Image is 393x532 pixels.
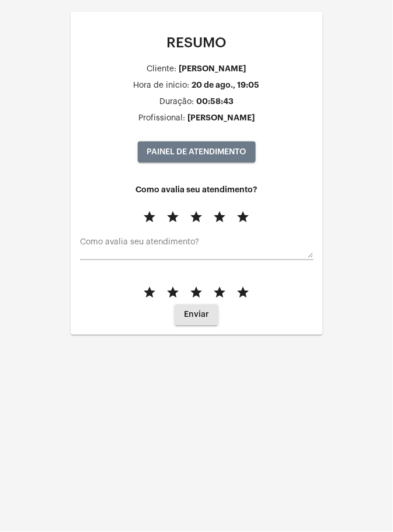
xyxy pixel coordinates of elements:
[159,98,194,106] div: Duração:
[190,286,204,300] mat-icon: star
[175,305,218,326] button: Enviar
[213,286,227,300] mat-icon: star
[166,210,180,224] mat-icon: star
[179,64,246,73] div: [PERSON_NAME]
[213,210,227,224] mat-icon: star
[143,286,157,300] mat-icon: star
[237,210,251,224] mat-icon: star
[190,210,204,224] mat-icon: star
[134,81,190,90] div: Hora de inicio:
[80,35,314,50] p: RESUMO
[147,65,177,74] div: Cliente:
[237,286,251,300] mat-icon: star
[80,185,314,194] h4: Como avalia seu atendimento?
[147,148,246,156] span: PAINEL DE ATENDIMENTO
[143,210,157,224] mat-icon: star
[184,311,209,319] span: Enviar
[166,286,180,300] mat-icon: star
[138,114,185,123] div: Profissional:
[196,97,234,106] div: 00:58:43
[187,113,255,122] div: [PERSON_NAME]
[192,81,260,89] div: 20 de ago., 19:05
[138,141,256,163] button: PAINEL DE ATENDIMENTO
